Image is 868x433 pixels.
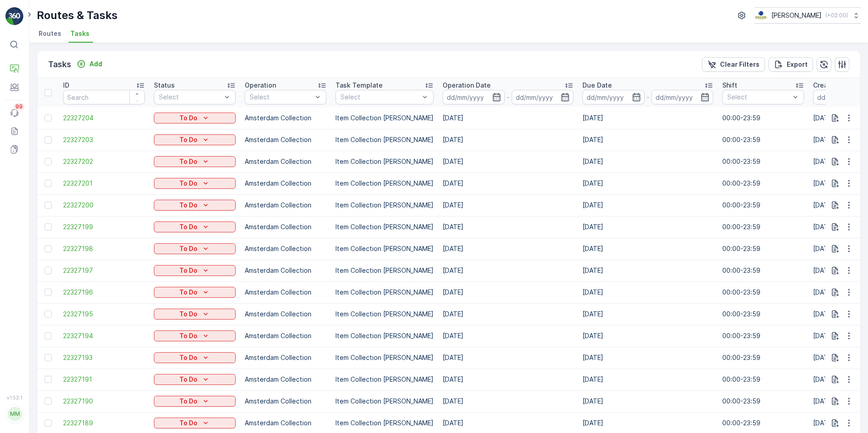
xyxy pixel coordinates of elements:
[179,157,197,166] p: To Do
[578,129,718,151] td: [DATE]
[44,289,52,296] div: Toggle Row Selected
[722,113,804,123] p: 00:00-23:59
[722,375,804,384] p: 00:00-23:59
[722,222,804,231] p: 00:00-23:59
[722,244,804,253] p: 00:00-23:59
[154,265,236,276] button: To Do
[651,90,714,104] input: dd/mm/yyyy
[44,180,52,187] div: Toggle Row Selected
[702,57,765,72] button: Clear Filters
[63,81,69,90] p: ID
[245,179,326,188] p: Amsterdam Collection
[44,202,52,209] div: Toggle Row Selected
[63,353,145,362] a: 22327193
[438,260,578,281] td: [DATE]
[755,7,861,24] button: [PERSON_NAME](+02:00)
[438,129,578,151] td: [DATE]
[512,90,574,104] input: dd/mm/yyyy
[722,331,804,340] p: 00:00-23:59
[44,332,52,340] div: Toggle Row Selected
[63,266,145,275] a: 22327197
[578,369,718,390] td: [DATE]
[63,90,145,104] input: Search
[335,201,434,210] p: Item Collection [PERSON_NAME]
[63,179,145,188] span: 22327201
[769,57,813,72] button: Export
[63,135,145,144] a: 22327203
[179,222,197,231] p: To Do
[335,157,434,166] p: Item Collection [PERSON_NAME]
[245,418,326,428] p: Amsterdam Collection
[438,172,578,194] td: [DATE]
[179,179,197,188] p: To Do
[245,157,326,166] p: Amsterdam Collection
[73,59,106,69] button: Add
[44,223,52,231] div: Toggle Row Selected
[578,347,718,369] td: [DATE]
[63,418,145,428] a: 22327189
[245,266,326,275] p: Amsterdam Collection
[438,303,578,325] td: [DATE]
[154,309,236,320] button: To Do
[438,325,578,347] td: [DATE]
[179,310,197,319] p: To Do
[44,354,52,361] div: Toggle Row Selected
[44,158,52,165] div: Toggle Row Selected
[63,113,145,123] a: 22327204
[722,201,804,210] p: 00:00-23:59
[722,310,804,319] p: 00:00-23:59
[15,103,23,110] p: 99
[245,310,326,319] p: Amsterdam Collection
[63,222,145,231] a: 22327199
[335,397,434,406] p: Item Collection [PERSON_NAME]
[507,92,510,103] p: -
[44,398,52,405] div: Toggle Row Selected
[438,369,578,390] td: [DATE]
[245,353,326,362] p: Amsterdam Collection
[335,135,434,144] p: Item Collection [PERSON_NAME]
[722,418,804,428] p: 00:00-23:59
[39,29,61,38] span: Routes
[825,12,848,19] p: ( +02:00 )
[722,135,804,144] p: 00:00-23:59
[154,81,175,90] p: Status
[63,157,145,166] a: 22327202
[179,397,197,406] p: To Do
[438,347,578,369] td: [DATE]
[813,81,858,90] p: Creation Time
[250,93,312,102] p: Select
[335,113,434,123] p: Item Collection [PERSON_NAME]
[578,390,718,412] td: [DATE]
[154,374,236,385] button: To Do
[245,81,276,90] p: Operation
[179,418,197,428] p: To Do
[722,397,804,406] p: 00:00-23:59
[179,135,197,144] p: To Do
[179,201,197,210] p: To Do
[438,216,578,238] td: [DATE]
[578,303,718,325] td: [DATE]
[48,58,71,71] p: Tasks
[245,244,326,253] p: Amsterdam Collection
[63,244,145,253] span: 22327198
[154,134,236,145] button: To Do
[44,136,52,143] div: Toggle Row Selected
[245,222,326,231] p: Amsterdam Collection
[438,390,578,412] td: [DATE]
[63,310,145,319] a: 22327195
[179,113,197,123] p: To Do
[63,375,145,384] span: 22327191
[245,331,326,340] p: Amsterdam Collection
[179,288,197,297] p: To Do
[179,244,197,253] p: To Do
[44,114,52,122] div: Toggle Row Selected
[722,81,737,90] p: Shift
[154,352,236,363] button: To Do
[722,179,804,188] p: 00:00-23:59
[245,201,326,210] p: Amsterdam Collection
